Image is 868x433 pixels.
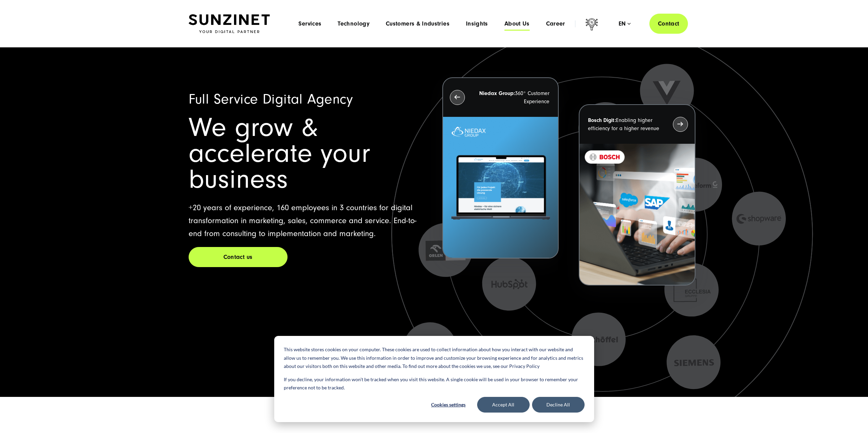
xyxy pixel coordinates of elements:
strong: Bosch Digit: [588,117,616,123]
p: If you decline, your information won’t be tracked when you visit this website. A single cookie wi... [284,375,585,392]
a: Insights [466,20,488,27]
p: +20 years of experience, 160 employees in 3 countries for digital transformation in marketing, sa... [189,201,426,240]
span: Full Service Digital Agency [189,91,353,107]
p: Enabling higher efficiency for a higher revenue [588,116,660,133]
button: Bosch Digit:Enabling higher efficiency for a higher revenue recent-project_BOSCH_2024-03 [579,104,695,286]
h1: We grow & accelerate your business [189,115,426,192]
div: Cookie banner [274,336,594,422]
p: This website stores cookies on your computer. These cookies are used to collect information about... [284,345,585,371]
img: SUNZINET Full Service Digital Agentur [189,14,270,33]
a: Technology [338,20,369,27]
button: Niedax Group:360° Customer Experience Letztes Projekt von Niedax. Ein Laptop auf dem die Niedax W... [442,77,559,259]
a: Customers & Industries [386,20,450,27]
button: Decline All [532,397,585,413]
a: Contact us [189,247,288,267]
p: 360° Customer Experience [477,89,549,106]
strong: Niedax Group: [479,90,515,96]
button: Cookies settings [422,397,475,413]
a: Services [298,20,321,27]
a: Career [546,20,565,27]
img: recent-project_BOSCH_2024-03 [579,144,694,285]
div: en [619,20,631,27]
img: Letztes Projekt von Niedax. Ein Laptop auf dem die Niedax Website geöffnet ist, auf blauem Hinter... [443,117,558,258]
a: About Us [504,20,530,27]
button: Accept All [477,397,530,413]
a: Contact [649,14,688,34]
